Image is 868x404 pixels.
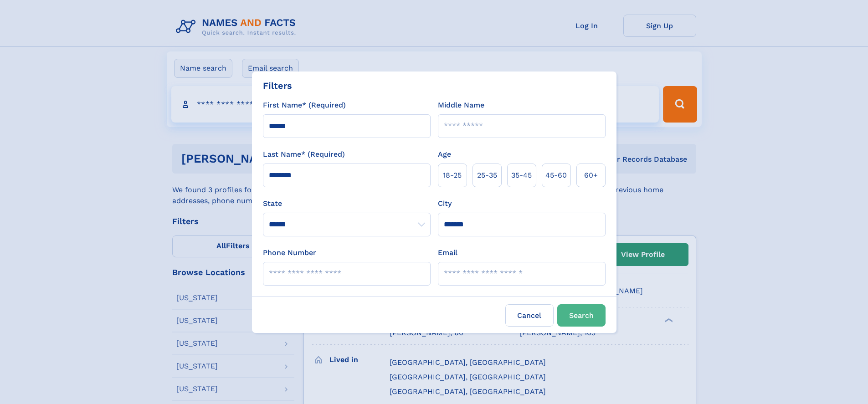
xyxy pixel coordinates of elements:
[438,149,451,160] label: Age
[505,304,554,327] label: Cancel
[263,149,345,160] label: Last Name* (Required)
[584,170,598,181] span: 60+
[263,247,316,258] label: Phone Number
[438,247,457,258] label: Email
[545,170,567,181] span: 45‑60
[263,100,346,111] label: First Name* (Required)
[443,170,462,181] span: 18‑25
[263,79,292,92] div: Filters
[438,198,452,209] label: City
[263,198,431,209] label: State
[438,100,484,111] label: Middle Name
[511,170,532,181] span: 35‑45
[477,170,497,181] span: 25‑35
[557,304,606,327] button: Search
